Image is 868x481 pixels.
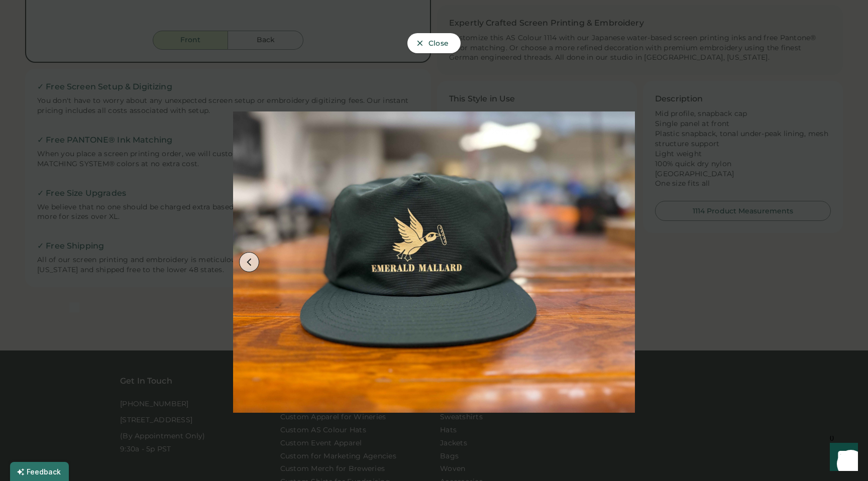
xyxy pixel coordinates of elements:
img: Olive Green AS Colour 1114 Surf Hat printed with an image of a mallard holding a baguette in its ... [233,61,635,463]
iframe: Front Chat [820,436,863,479]
button: Close [407,33,461,53]
span: Close [428,40,449,47]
